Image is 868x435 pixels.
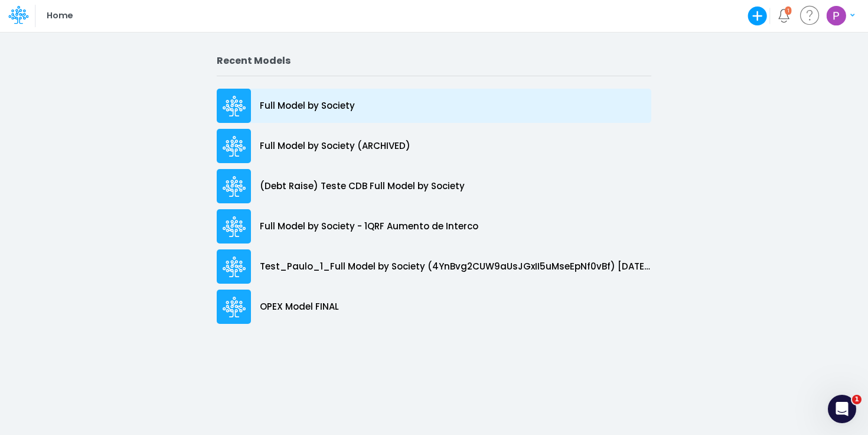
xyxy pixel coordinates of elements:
p: Full Model by Society - 1QRF Aumento de Interco [260,220,478,233]
p: Full Model by Society (ARCHIVED) [260,139,410,153]
iframe: Intercom live chat [828,395,856,423]
span: 1 [852,395,862,404]
a: Test_Paulo_1_Full Model by Society (4YnBvg2CUW9aUsJGxII5uMseEpNf0vBf) [DATE]T12:52:46UTC [217,246,651,287]
p: (Debt Raise) Teste CDB Full Model by Society [260,180,465,193]
div: 1 unread items [787,8,789,13]
a: Full Model by Society [217,86,651,126]
a: Notifications [777,9,791,22]
p: Full Model by Society [260,99,355,113]
a: (Debt Raise) Teste CDB Full Model by Society [217,166,651,206]
a: OPEX Model FINAL [217,287,651,327]
h2: Recent Models [217,55,651,66]
a: Full Model by Society - 1QRF Aumento de Interco [217,206,651,246]
p: Test_Paulo_1_Full Model by Society (4YnBvg2CUW9aUsJGxII5uMseEpNf0vBf) [DATE]T12:52:46UTC [260,260,651,274]
p: OPEX Model FINAL [260,300,339,314]
a: Full Model by Society (ARCHIVED) [217,126,651,166]
p: Home [47,9,72,22]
